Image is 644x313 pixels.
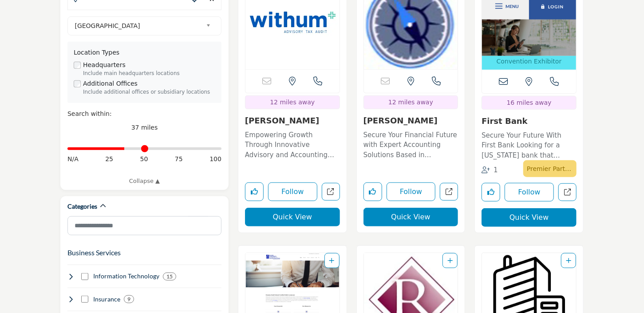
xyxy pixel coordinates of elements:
[93,272,159,281] h4: Information Technology: Software, cloud services, data management, analytics, automation
[83,88,215,96] div: Include additional offices or subsidiary locations
[81,296,88,303] input: Select Insurance checkbox
[245,208,340,226] button: Quick View
[558,183,577,202] a: Open first-bank in new tab
[245,116,319,125] a: [PERSON_NAME]
[245,116,340,126] h3: Withum
[482,165,498,175] div: Followers
[566,257,571,264] a: Add To List
[74,48,215,57] div: Location Types
[124,295,134,303] div: 9 Results For Insurance
[166,273,173,280] b: 15
[322,183,340,201] a: Open withum in new tab
[270,99,315,106] span: 12 miles away
[505,183,554,202] button: Follow
[67,216,221,235] input: Search Category
[245,182,264,201] button: Like listing
[127,296,130,302] b: 9
[447,257,453,264] a: Add To List
[482,183,500,202] button: Like listing
[482,116,577,126] h3: First Bank
[482,116,528,126] a: First Bank
[163,273,176,281] div: 15 Results For Information Technology
[93,295,120,304] h4: Insurance: Professional liability, healthcare, life insurance, risk management
[131,124,158,131] span: 37 miles
[363,130,458,160] p: Secure Your Financial Future with Expert Accounting Solutions Based in [GEOGRAPHIC_DATA], [GEOGRA...
[81,273,88,280] input: Select Information Technology checkbox
[67,202,97,211] h2: Categories
[175,155,183,164] span: 75
[482,208,577,227] button: Quick View
[140,155,148,164] span: 50
[105,155,113,164] span: 25
[363,116,438,125] a: [PERSON_NAME]
[75,20,203,31] span: [GEOGRAPHIC_DATA]
[83,60,126,70] label: Headquarters
[209,155,221,164] span: 100
[363,128,458,160] a: Secure Your Financial Future with Expert Accounting Solutions Based in [GEOGRAPHIC_DATA], [GEOGRA...
[527,162,573,175] p: Premier Partner
[482,128,577,161] a: Secure Your Future With First Bank Looking for a [US_STATE] bank that understands the unique need...
[507,99,552,106] span: 16 miles away
[363,182,382,201] button: Like listing
[67,247,121,258] button: Business Services
[482,131,577,161] p: Secure Your Future With First Bank Looking for a [US_STATE] bank that understands the unique need...
[268,182,317,201] button: Follow
[388,99,433,106] span: 12 miles away
[67,155,79,164] span: N/A
[497,57,562,66] p: Convention Exhibitor
[245,130,340,160] p: Empowering Growth Through Innovative Advisory and Accounting Solutions This forward-thinking, tec...
[363,116,458,126] h3: Joseph J. Gormley, CPA
[329,257,335,264] a: Add To List
[363,208,458,226] button: Quick View
[67,109,221,119] div: Search within:
[440,183,458,201] a: Open joseph-j-gormley-cpa in new tab
[67,177,221,186] a: Collapse ▲
[387,182,436,201] button: Follow
[83,79,138,88] label: Additional Offices
[83,70,215,78] div: Include main headquarters locations
[494,166,498,174] span: 1
[245,128,340,160] a: Empowering Growth Through Innovative Advisory and Accounting Solutions This forward-thinking, tec...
